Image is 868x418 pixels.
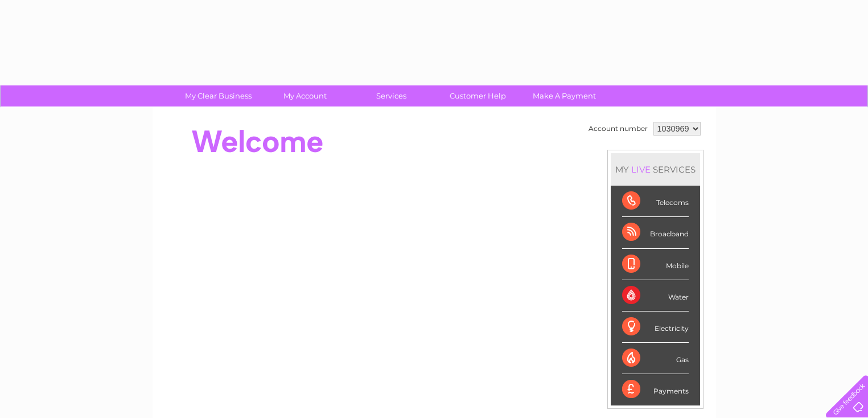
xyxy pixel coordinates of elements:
[611,153,700,186] div: MY SERVICES
[586,119,651,138] td: Account number
[629,164,653,175] div: LIVE
[622,374,689,405] div: Payments
[171,85,265,106] a: My Clear Business
[258,85,352,106] a: My Account
[622,343,689,374] div: Gas
[517,85,611,106] a: Make A Payment
[622,186,689,217] div: Telecoms
[622,312,689,343] div: Electricity
[622,249,689,280] div: Mobile
[344,85,438,106] a: Services
[431,85,525,106] a: Customer Help
[622,217,689,248] div: Broadband
[622,280,689,312] div: Water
